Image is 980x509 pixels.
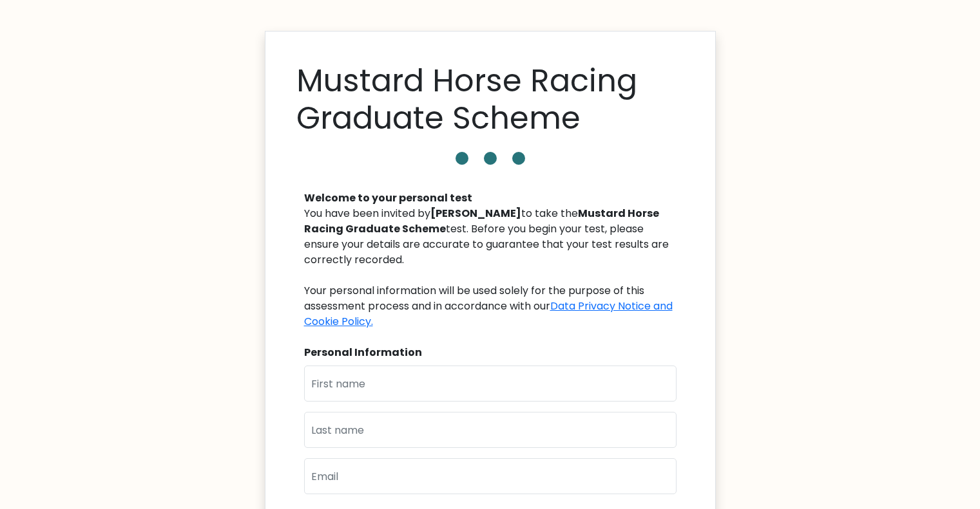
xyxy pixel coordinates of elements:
div: Welcome to your personal test [304,190,677,206]
div: You have been invited by to take the test. Before you begin your test, please ensure your details... [304,206,677,329]
h1: Mustard Horse Racing Graduate Scheme [296,62,684,136]
div: Personal Information [304,345,677,360]
b: [PERSON_NAME] [430,206,521,221]
input: First name [304,366,677,402]
a: Data Privacy Notice and Cookie Policy. [304,299,673,329]
b: Mustard Horse Racing Graduate Scheme [304,206,659,236]
input: Email [304,458,677,494]
input: Last name [304,412,677,448]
